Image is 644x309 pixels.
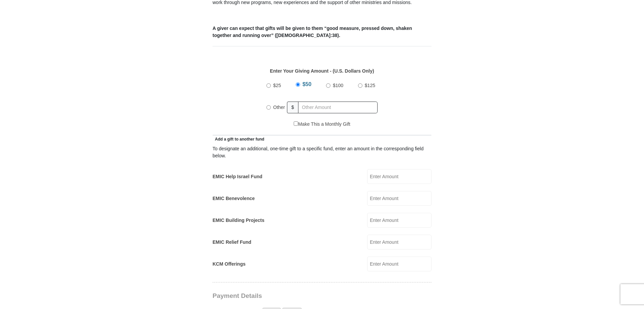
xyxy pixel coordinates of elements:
input: Make This a Monthly Gift [294,121,298,126]
label: EMIC Relief Fund [213,239,251,246]
div: To designate an additional, one-time gift to a specific fund, enter an amount in the correspondin... [213,145,431,159]
input: Enter Amount [367,257,431,271]
span: Add a gift to another fund [213,137,264,142]
label: Make This a Monthly Gift [294,121,350,128]
label: EMIC Building Projects [213,217,264,224]
span: $50 [302,81,312,87]
input: Other Amount [298,102,378,113]
label: EMIC Benevolence [213,195,255,202]
strong: Enter Your Giving Amount - (U.S. Dollars Only) [270,68,374,74]
label: KCM Offerings [213,261,246,268]
span: $25 [273,83,281,88]
span: $125 [365,83,375,88]
span: $ [287,102,298,113]
input: Enter Amount [367,191,431,206]
h3: Payment Details [213,292,384,300]
label: EMIC Help Israel Fund [213,173,262,180]
input: Enter Amount [367,169,431,184]
span: $100 [333,83,343,88]
input: Enter Amount [367,235,431,249]
span: Other [273,105,285,110]
input: Enter Amount [367,213,431,228]
b: A giver can expect that gifts will be given to them “good measure, pressed down, shaken together ... [213,26,412,38]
